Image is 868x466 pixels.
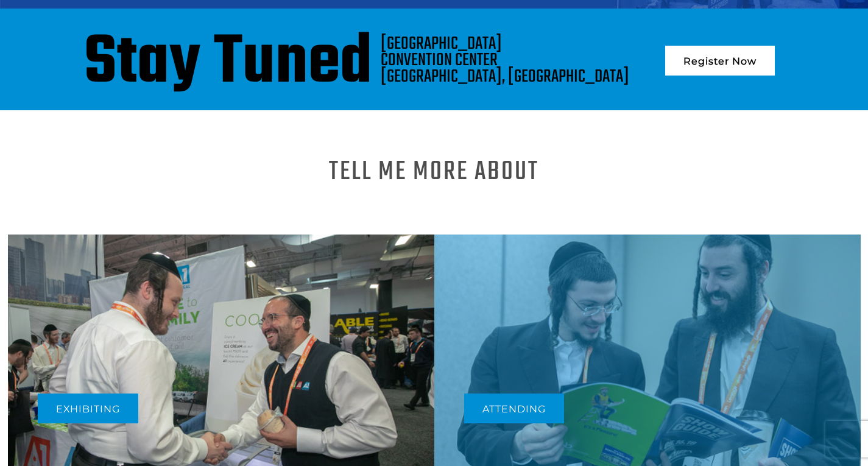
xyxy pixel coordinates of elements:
a: Exhibiting [38,394,138,423]
a: Register Now [665,46,775,76]
div: Stay Tuned [84,36,372,92]
h1: Tell me more About [329,165,539,180]
div: [GEOGRAPHIC_DATA] CONVENTION CENTER [GEOGRAPHIC_DATA], [GEOGRAPHIC_DATA] [381,36,629,85]
a: Attending [464,394,564,423]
